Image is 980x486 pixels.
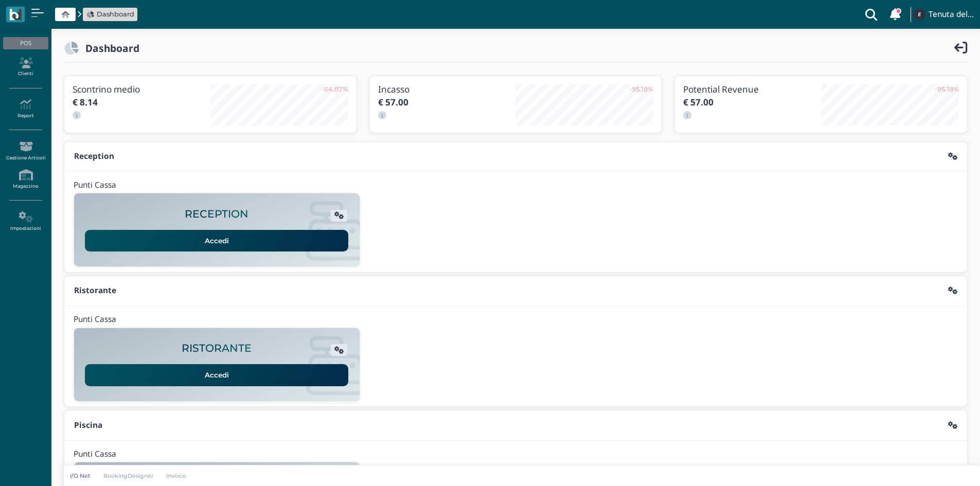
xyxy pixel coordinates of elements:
[97,9,134,19] span: Dashboard
[74,181,116,190] h4: Punti Cassa
[683,84,821,94] h3: Potential Revenue
[929,10,974,19] h4: Tenuta del Barco
[97,472,160,480] a: BookingDesigner
[185,208,248,220] h2: RECEPTION
[74,420,102,430] b: Piscina
[74,315,116,324] h4: Punti Cassa
[3,137,48,165] a: Gestione Articoli
[912,2,974,27] a: ... Tenuta del Barco
[74,285,116,296] b: Ristorante
[70,472,91,480] p: I/O Net
[683,96,714,108] b: € 57.00
[79,43,139,53] h2: Dashboard
[3,53,48,81] a: Clienti
[378,84,516,94] h3: Incasso
[160,472,193,480] a: Invoice
[914,9,925,20] img: ...
[3,165,48,193] a: Magazzino
[74,450,116,459] h4: Punti Cassa
[86,9,134,19] a: Dashboard
[74,151,114,161] b: Reception
[73,84,210,94] h3: Scontrino medio
[378,96,408,108] b: € 57.00
[3,37,48,49] div: POS
[3,207,48,236] a: Impostazioni
[182,343,252,354] h2: RISTORANTE
[3,95,48,123] a: Report
[73,96,98,108] b: € 8.14
[9,9,21,21] img: logo
[85,230,348,251] a: Accedi
[85,364,348,386] a: Accedi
